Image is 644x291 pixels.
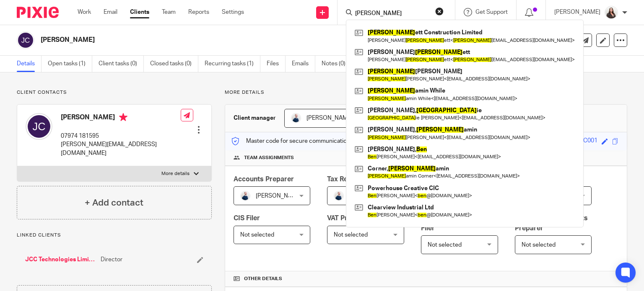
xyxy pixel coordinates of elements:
p: More details [161,170,190,177]
span: Team assignments [244,155,294,161]
a: Settings [222,8,244,16]
a: Closed tasks (0) [150,56,198,72]
div: JCC001 [576,136,597,146]
a: Clients [130,8,149,16]
h3: Client manager [234,114,276,122]
span: Not selected [428,242,462,248]
span: Confirmation Statement Filer [421,215,497,231]
span: Not selected [522,242,556,248]
img: MC_T&CO-3.jpg [291,113,301,123]
span: [PERSON_NAME] [256,193,302,199]
a: Open tasks (1) [48,56,92,72]
img: svg%3E [17,31,34,49]
span: Get Support [475,9,508,15]
span: Other details [244,276,282,282]
p: Master code for secure communications and files [231,137,376,145]
img: 2022.jpg [605,6,618,19]
span: Tax Return Preparer [327,176,391,183]
a: Team [162,8,176,16]
img: svg%3E [26,113,52,140]
p: 07974 181595 [61,132,181,140]
p: [PERSON_NAME] [554,8,600,16]
span: Accounts Preparer [234,176,294,183]
a: Recurring tasks (1) [205,56,260,72]
p: Client contacts [17,89,212,96]
a: Files [267,56,286,72]
span: Director [101,255,122,264]
span: Not selected [240,232,274,238]
button: Clear [435,7,444,15]
a: Client tasks (0) [99,56,144,72]
a: Reports [188,8,209,16]
img: MC_T&CO-3.jpg [334,191,344,201]
img: MC_T&CO-3.jpg [240,191,250,201]
span: [PERSON_NAME] [306,115,353,121]
a: Work [78,8,91,16]
input: Search [354,10,430,18]
h4: [PERSON_NAME] [61,113,181,124]
h2: [PERSON_NAME] [41,36,419,44]
p: [PERSON_NAME][EMAIL_ADDRESS][DOMAIN_NAME] [61,140,181,157]
img: Pixie [17,7,59,18]
span: VAT Preparer [327,215,369,221]
a: Emails [292,56,315,72]
span: Management Accounts Preparer [515,215,588,231]
a: JCC Technologies Limited [25,255,96,264]
p: Linked clients [17,232,212,239]
i: Primary [119,113,127,121]
span: Not selected [334,232,368,238]
a: Notes (0) [322,56,352,72]
p: More details [225,89,627,96]
span: CIS Filer [234,215,260,221]
h4: + Add contact [85,196,143,209]
a: Details [17,56,42,72]
a: Email [104,8,117,16]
